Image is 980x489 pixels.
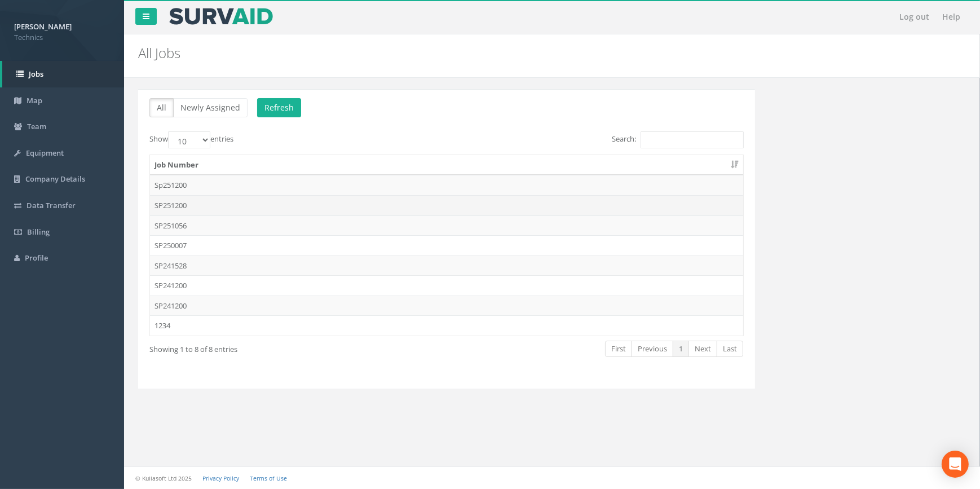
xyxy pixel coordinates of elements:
small: © Kullasoft Ltd 2025 [135,474,192,482]
a: Privacy Policy [202,474,239,482]
button: Refresh [257,98,301,117]
td: SP241200 [150,296,743,316]
td: 1234 [150,315,743,336]
a: Next [688,341,717,357]
span: Map [27,95,42,105]
td: SP241200 [150,275,743,296]
a: Previous [632,341,673,357]
a: Jobs [2,61,124,87]
strong: [PERSON_NAME] [14,21,72,32]
span: Data Transfer [27,200,76,210]
td: Sp251200 [150,175,743,195]
span: Billing [27,227,50,237]
input: Search: [641,131,744,148]
span: Team [27,121,46,131]
a: [PERSON_NAME] Technics [14,19,110,42]
button: All [149,98,174,117]
a: Terms of Use [250,474,287,482]
h2: All Jobs [138,46,825,60]
span: Company Details [25,174,85,184]
a: Last [717,341,743,357]
span: Profile [25,253,48,263]
td: SP251200 [150,195,743,215]
td: SP250007 [150,235,743,255]
span: Technics [14,32,110,43]
select: Showentries [168,131,210,148]
div: Open Intercom Messenger [942,451,969,478]
td: SP241528 [150,255,743,276]
label: Search: [612,131,744,148]
span: Equipment [26,148,64,158]
label: Show entries [149,131,233,148]
button: Newly Assigned [173,98,248,117]
a: First [605,341,632,357]
a: 1 [673,341,689,357]
div: Showing 1 to 8 of 8 entries [149,340,387,355]
span: Jobs [29,69,43,79]
td: SP251056 [150,215,743,236]
th: Job Number: activate to sort column ascending [150,155,743,175]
